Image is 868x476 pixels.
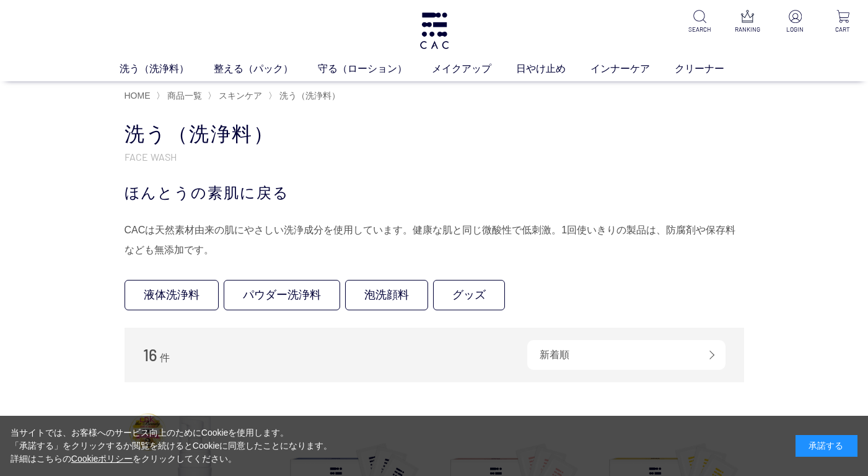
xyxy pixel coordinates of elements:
[125,220,744,260] div: CACは天然素材由来の肌にやさしい洗浄成分を使用しています。健康な肌と同じ微酸性で低刺激。1回使いきりの製品は、防腐剤や保存料なども無添加です。
[219,91,262,101] span: スキンケア
[120,61,214,76] a: 洗う（洗浄料）
[828,10,858,34] a: CART
[732,10,763,34] a: RANKING
[780,10,810,34] a: LOGIN
[11,426,333,465] div: 当サイトでは、お客様へのサービス向上のためにCookieを使用します。 「承諾する」をクリックするか閲覧を続けるとCookieに同意したことになります。 詳細はこちらの をクリックしてください。
[675,61,749,76] a: クリーナー
[432,61,516,76] a: メイクアップ
[160,353,170,363] span: 件
[224,280,340,310] a: パウダー洗浄料
[156,90,205,102] li: 〉
[167,91,202,101] span: 商品一覧
[125,280,219,310] a: 液体洗浄料
[732,25,763,34] p: RANKING
[345,280,428,310] a: 泡洗顔料
[590,61,675,76] a: インナーケア
[214,61,318,76] a: 整える（パック）
[780,25,810,34] p: LOGIN
[433,280,505,310] a: グッズ
[143,345,157,364] span: 16
[685,25,715,34] p: SEARCH
[796,435,857,457] div: 承諾する
[268,90,343,102] li: 〉
[216,91,262,101] a: スキンケア
[277,91,340,101] a: 洗う（洗浄料）
[527,340,726,370] div: 新着順
[125,91,151,101] a: HOME
[125,150,744,163] p: FACE WASH
[318,61,432,76] a: 守る（ローション）
[279,91,340,101] span: 洗う（洗浄料）
[165,91,202,101] a: 商品一覧
[125,121,744,148] h1: 洗う（洗浄料）
[71,454,133,464] a: Cookieポリシー
[418,12,450,49] img: logo
[685,10,715,34] a: SEARCH
[828,25,858,34] p: CART
[125,182,744,204] div: ほんとうの素肌に戻る
[516,61,590,76] a: 日やけ止め
[208,90,265,102] li: 〉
